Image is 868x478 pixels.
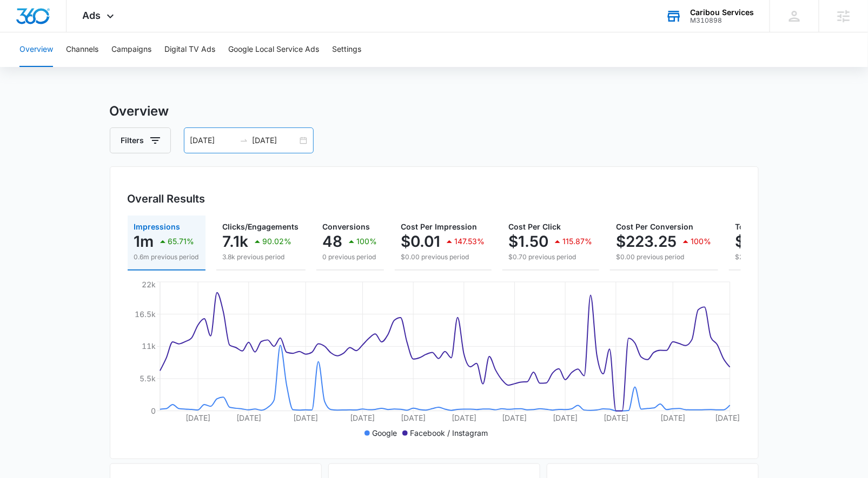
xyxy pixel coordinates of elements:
[164,32,215,67] button: Digital TV Ads
[19,32,53,67] button: Overview
[228,32,319,67] button: Google Local Service Ads
[332,32,361,67] button: Settings
[111,32,151,67] button: Campaigns
[66,32,98,67] button: Channels
[690,8,754,17] div: account name
[83,10,101,21] span: Ads
[690,17,754,24] div: account id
